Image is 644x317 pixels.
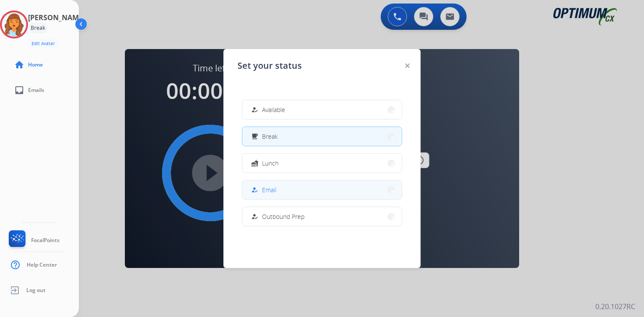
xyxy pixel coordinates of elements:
span: FocalPoints [31,237,60,244]
span: Lunch [262,158,279,168]
button: Break [242,127,402,146]
span: Log out [26,287,46,294]
div: Break [28,23,48,33]
mat-icon: fastfood [251,159,258,167]
button: Outbound Prep [242,207,402,226]
img: avatar [2,12,26,37]
h3: [PERSON_NAME] [28,12,85,23]
img: close-button [405,63,410,68]
span: Set your status [237,60,302,72]
a: FocalPoints [7,230,60,250]
span: Home [28,61,43,68]
button: Edit Avatar [28,39,58,49]
p: 0.20.1027RC [595,301,635,312]
span: Outbound Prep [262,212,304,221]
mat-icon: how_to_reg [251,213,258,220]
button: Email [242,180,402,199]
span: Emails [28,87,44,94]
button: Available [242,100,402,119]
span: Help Center [27,261,57,268]
mat-icon: home [14,60,25,70]
span: Email [262,185,276,194]
mat-icon: how_to_reg [251,106,258,113]
mat-icon: how_to_reg [251,186,258,194]
span: Break [262,132,278,141]
span: Available [262,105,285,114]
mat-icon: inbox [14,85,25,95]
button: Lunch [242,154,402,173]
mat-icon: free_breakfast [251,133,258,140]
